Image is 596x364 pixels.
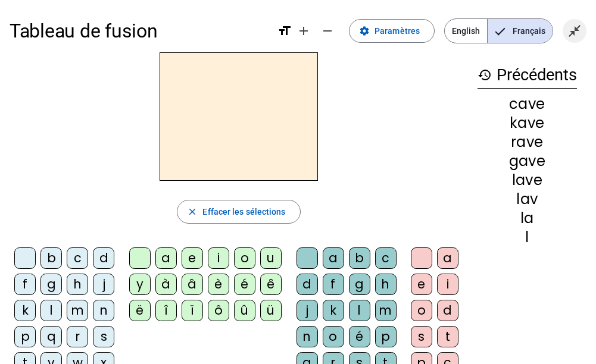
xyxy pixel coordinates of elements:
button: Paramètres [349,19,435,43]
div: î [155,300,177,321]
div: m [375,300,397,321]
button: Quitter le plein écran [563,19,586,43]
div: h [67,274,88,295]
div: m [67,300,88,321]
div: e [182,247,203,269]
h1: Tableau de fusion [10,12,268,50]
div: i [208,247,229,269]
div: ô [208,300,229,321]
div: c [375,247,397,269]
div: j [297,300,318,321]
div: g [40,274,62,295]
span: Paramètres [375,24,420,38]
div: y [129,274,151,295]
div: e [411,274,432,295]
mat-icon: close [187,206,198,217]
mat-icon: add [297,24,311,38]
div: p [375,326,397,347]
div: o [411,300,432,321]
div: k [323,300,344,321]
div: b [349,247,370,269]
div: ê [260,274,282,295]
div: n [93,300,114,321]
div: c [67,247,88,269]
div: o [234,247,255,269]
div: h [375,274,397,295]
div: à [155,274,177,295]
mat-button-toggle-group: Language selection [444,18,553,43]
span: Français [488,19,553,43]
div: s [93,326,114,347]
div: â [182,274,203,295]
div: k [14,300,36,321]
div: gave [478,154,577,168]
div: kave [478,116,577,130]
div: é [234,274,255,295]
div: b [40,247,62,269]
div: u [260,247,282,269]
div: f [323,274,344,295]
div: s [411,326,432,347]
div: ë [129,300,151,321]
div: d [297,274,318,295]
div: p [14,326,36,347]
div: i [437,274,458,295]
div: û [234,300,255,321]
div: j [93,274,114,295]
div: l [349,300,370,321]
div: l [478,230,577,244]
div: t [437,326,458,347]
div: é [349,326,370,347]
h3: Précédents [478,62,577,89]
div: a [437,247,458,269]
div: rave [478,135,577,149]
button: Diminuer la taille de la police [316,19,339,43]
div: q [40,326,62,347]
mat-icon: format_size [277,24,292,38]
mat-icon: settings [359,26,370,36]
div: o [323,326,344,347]
mat-icon: remove [320,24,335,38]
button: Effacer les sélections [177,200,300,224]
button: Augmenter la taille de la police [292,19,316,43]
div: lav [478,192,577,206]
div: a [155,247,177,269]
div: d [437,300,458,321]
div: lave [478,173,577,187]
mat-icon: history [478,68,492,82]
span: English [445,19,487,43]
div: ï [182,300,203,321]
div: la [478,211,577,225]
div: f [14,274,36,295]
mat-icon: close_fullscreen [567,24,582,38]
div: cave [478,97,577,111]
div: r [67,326,88,347]
div: d [93,247,114,269]
div: l [40,300,62,321]
div: ü [260,300,282,321]
div: a [323,247,344,269]
span: Effacer les sélections [202,205,285,219]
div: g [349,274,370,295]
div: è [208,274,229,295]
div: n [297,326,318,347]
